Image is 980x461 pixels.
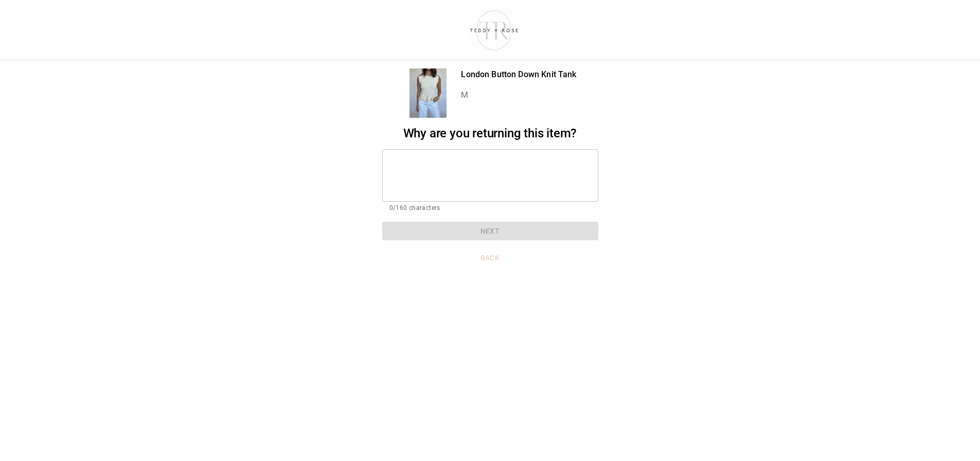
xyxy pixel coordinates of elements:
[389,203,591,214] p: 0/160 characters
[382,126,598,141] h2: Why are you returning this item?
[461,89,576,101] p: M
[382,249,598,268] button: Back
[461,68,576,81] p: London Button Down Knit Tank
[465,8,523,52] img: shop-teddyrose.myshopify.com-d93983e8-e25b-478f-b32e-9430bef33fdd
